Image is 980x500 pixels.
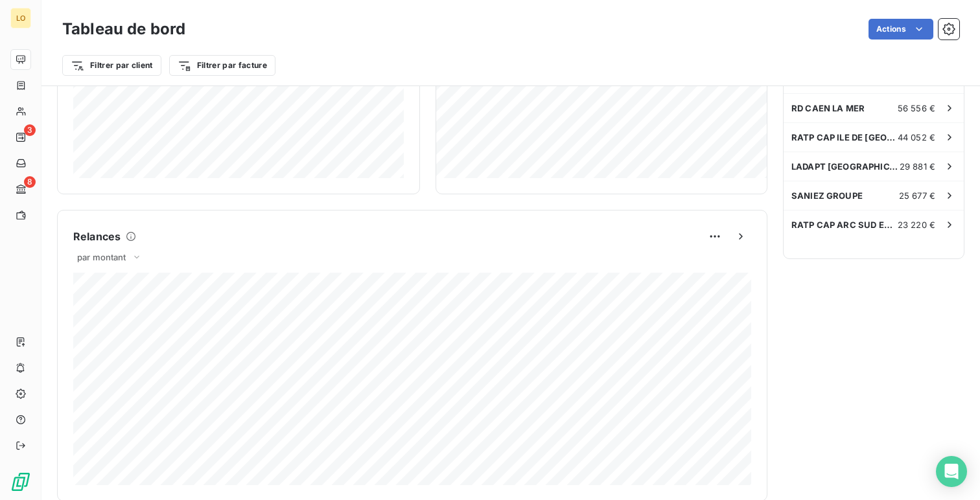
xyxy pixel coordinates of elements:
[24,176,36,188] span: 8
[898,132,935,142] span: 44 052 €
[791,190,863,201] span: SANIEZ GROUPE
[791,103,865,113] span: RD CAEN LA MER
[77,252,126,262] span: par montant
[791,220,898,230] span: RATP CAP ARC SUD ET OUEST
[900,161,935,172] span: 29 881 €
[898,220,935,230] span: 23 220 €
[898,103,935,113] span: 56 556 €
[10,8,31,28] div: LO
[62,55,161,76] button: Filtrer par client
[73,229,121,244] h6: Relances
[10,179,30,199] a: 8
[936,456,967,487] div: Open Intercom Messenger
[62,17,185,41] h3: Tableau de bord
[869,19,933,40] button: Actions
[791,161,900,172] span: LADAPT [GEOGRAPHIC_DATA] ([GEOGRAPHIC_DATA])
[10,472,31,492] img: Logo LeanPay
[791,132,898,142] span: RATP CAP ILE DE [GEOGRAPHIC_DATA]
[24,124,36,136] span: 3
[899,190,935,201] span: 25 677 €
[10,127,30,148] a: 3
[169,55,275,76] button: Filtrer par facture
